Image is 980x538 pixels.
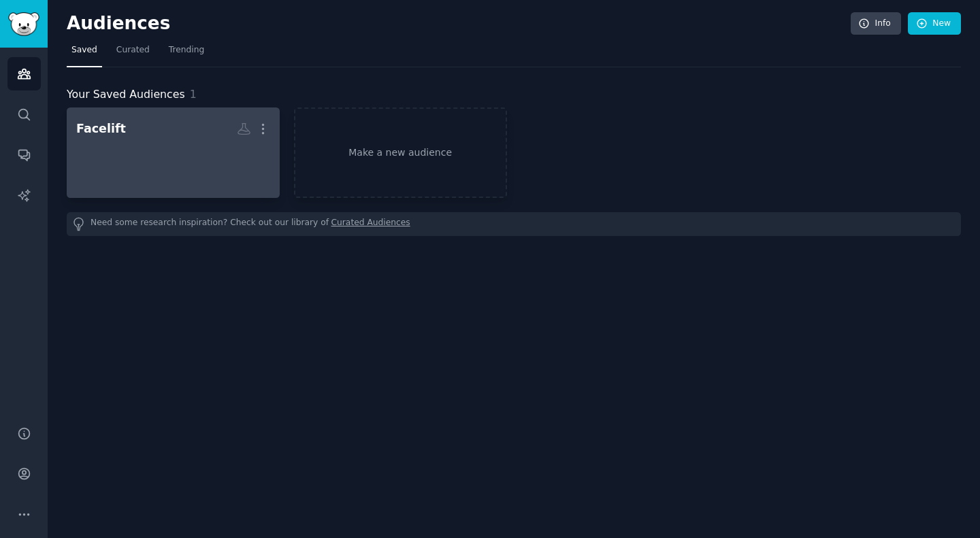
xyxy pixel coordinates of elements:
a: Saved [67,39,102,67]
h2: Audiences [67,13,851,35]
div: Facelift [76,120,126,137]
img: GummySearch logo [8,12,39,36]
span: Saved [71,44,97,56]
span: Curated [116,44,150,56]
a: Trending [164,39,209,67]
a: Facelift [67,107,280,198]
span: 1 [190,88,197,101]
a: Make a new audience [294,107,507,198]
a: Info [851,12,901,35]
a: Curated Audiences [331,217,410,231]
a: Curated [112,39,154,67]
span: Trending [169,44,204,56]
div: Need some research inspiration? Check out our library of [67,212,961,236]
a: New [908,12,961,35]
span: Your Saved Audiences [67,86,185,103]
